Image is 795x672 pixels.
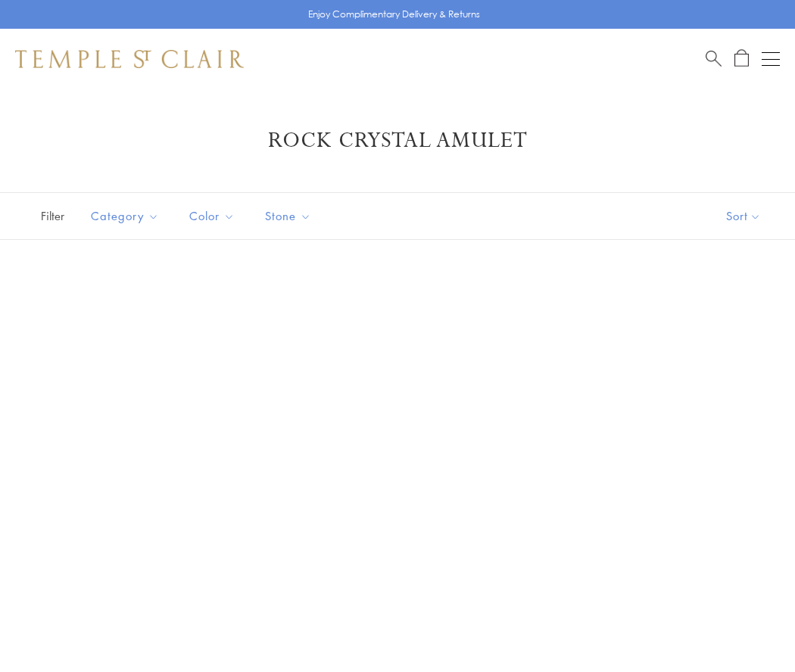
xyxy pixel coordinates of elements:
[38,127,757,154] h1: Rock Crystal Amulet
[83,207,170,226] span: Category
[178,199,246,233] button: Color
[762,50,780,68] button: Open navigation
[706,49,722,68] a: Search
[257,207,323,226] span: Stone
[15,50,244,68] img: Temple St. Clair
[692,193,795,239] button: Show sort by
[79,199,170,233] button: Category
[182,207,246,226] span: Color
[254,199,323,233] button: Stone
[308,7,480,22] p: Enjoy Complimentary Delivery & Returns
[734,49,749,68] a: Open Shopping Bag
